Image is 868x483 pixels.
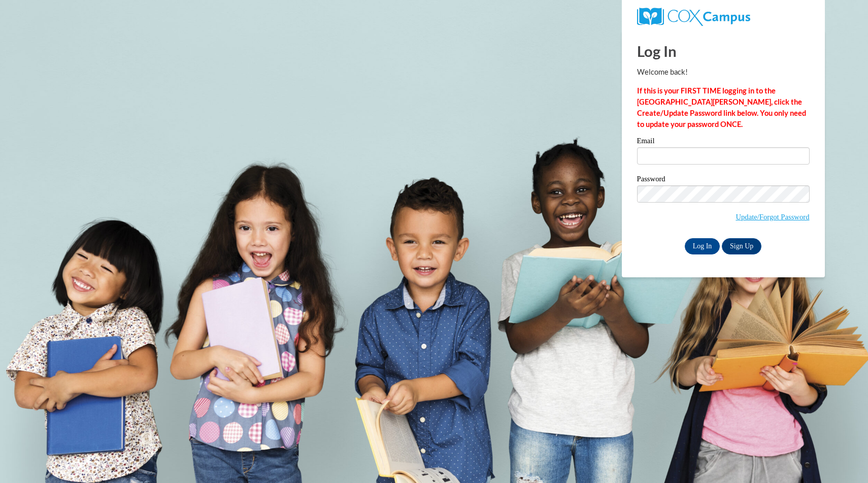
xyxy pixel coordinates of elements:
[637,12,750,20] a: COX Campus
[736,213,809,221] a: Update/Forgot Password
[637,137,810,147] label: Email
[637,41,810,61] h1: Log In
[637,86,806,128] strong: If this is your FIRST TIME logging in to the [GEOGRAPHIC_DATA][PERSON_NAME], click the Create/Upd...
[637,175,810,185] label: Password
[637,8,750,26] img: COX Campus
[685,238,720,254] input: Log In
[722,238,761,254] a: Sign Up
[637,67,810,78] p: Welcome back!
